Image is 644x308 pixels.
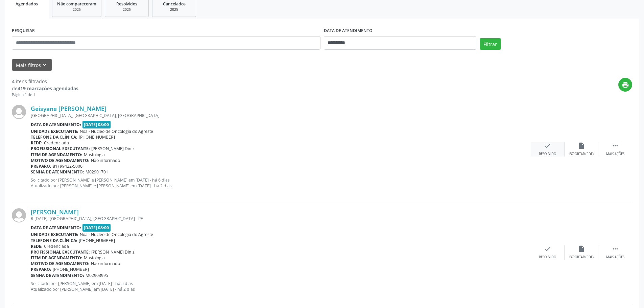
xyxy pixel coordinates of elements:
span: [DATE] 08:00 [82,121,111,128]
b: Item de agendamento: [31,152,82,158]
i: print [622,81,629,89]
span: Cancelados [163,1,186,7]
span: Noa - Nucleo de Oncologia do Agreste [80,128,153,134]
span: Não informado [91,261,120,266]
div: 4 itens filtrados [12,78,78,85]
div: Resolvido [539,152,556,157]
b: Profissional executante: [31,146,90,151]
label: DATA DE ATENDIMENTO [324,26,373,36]
span: M02901701 [86,169,108,175]
b: Data de atendimento: [31,225,81,231]
span: M02903995 [86,273,108,278]
img: img [12,105,26,119]
div: Mais ações [606,255,624,260]
b: Preparo: [31,266,51,272]
div: Exportar (PDF) [569,152,594,157]
span: Noa - Nucleo de Oncologia do Agreste [80,232,153,237]
p: Solicitado por [PERSON_NAME] e [PERSON_NAME] em [DATE] - há 6 dias Atualizado por [PERSON_NAME] e... [31,177,531,189]
span: [PERSON_NAME] Diniz [91,146,135,151]
span: Agendados [16,1,38,7]
b: Data de atendimento: [31,122,81,127]
b: Motivo de agendamento: [31,261,90,266]
div: de [12,85,78,92]
img: img [12,208,26,222]
b: Preparo: [31,163,51,169]
b: Profissional executante: [31,249,90,255]
div: R [DATE], [GEOGRAPHIC_DATA], [GEOGRAPHIC_DATA] - PE [31,216,531,221]
a: [PERSON_NAME] [31,208,79,216]
div: Mais ações [606,152,624,157]
span: [PHONE_NUMBER] [79,238,115,243]
div: Resolvido [539,255,556,260]
i: check [544,142,551,149]
b: Rede: [31,140,43,146]
b: Senha de atendimento: [31,273,84,278]
div: 2025 [57,7,96,12]
div: 2025 [110,7,144,12]
b: Telefone da clínica: [31,238,77,243]
i:  [612,245,619,253]
span: Mastologia [84,255,105,261]
b: Senha de atendimento: [31,169,84,175]
span: Mastologia [84,152,105,158]
b: Unidade executante: [31,232,78,237]
button: Filtrar [480,38,501,50]
a: Geisyane [PERSON_NAME] [31,105,106,112]
div: Exportar (PDF) [569,255,594,260]
span: 81) 99422-5006 [53,163,82,169]
strong: 419 marcações agendadas [18,85,78,92]
span: Não compareceram [57,1,96,7]
button: Mais filtroskeyboard_arrow_down [12,59,52,71]
i:  [612,142,619,149]
button: print [618,78,632,92]
span: [DATE] 08:00 [82,224,111,232]
span: Não informado [91,158,120,163]
div: 2025 [157,7,191,12]
i: check [544,245,551,253]
span: [PHONE_NUMBER] [79,134,115,140]
label: PESQUISAR [12,26,35,36]
div: [GEOGRAPHIC_DATA], [GEOGRAPHIC_DATA], [GEOGRAPHIC_DATA] [31,113,531,118]
span: Credenciada [44,243,69,249]
span: [PERSON_NAME] Diniz [91,249,135,255]
i: insert_drive_file [578,142,585,149]
span: Resolvidos [116,1,137,7]
div: Página 1 de 1 [12,92,78,98]
i: keyboard_arrow_down [41,61,48,69]
span: [PHONE_NUMBER] [53,266,89,272]
b: Item de agendamento: [31,255,82,261]
span: Credenciada [44,140,69,146]
i: insert_drive_file [578,245,585,253]
b: Motivo de agendamento: [31,158,90,163]
b: Unidade executante: [31,128,78,134]
b: Rede: [31,243,43,249]
p: Solicitado por [PERSON_NAME] em [DATE] - há 5 dias Atualizado por [PERSON_NAME] em [DATE] - há 2 ... [31,281,531,292]
b: Telefone da clínica: [31,134,77,140]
